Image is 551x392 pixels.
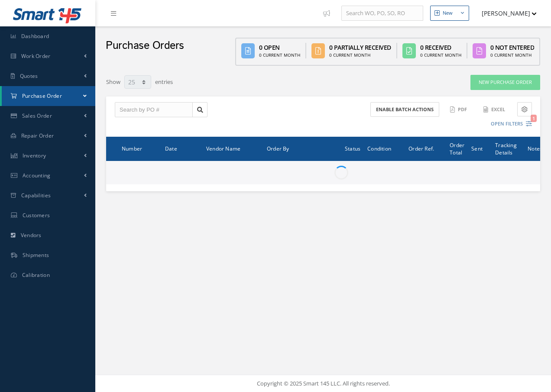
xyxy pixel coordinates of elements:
[21,32,49,40] span: Dashboard
[473,5,537,22] button: [PERSON_NAME]
[471,144,483,152] span: Sent
[115,102,193,118] input: Search by PO #
[259,43,300,52] div: 0 Open
[443,10,453,17] div: New
[21,52,51,60] span: Work Order
[2,86,95,106] a: Purchase Order
[155,74,173,87] label: entries
[470,75,540,90] a: New Purchase Order
[122,144,142,152] span: Number
[495,141,517,156] span: Tracking Details
[450,141,464,156] span: Order Total
[22,271,50,279] span: Calibration
[528,144,542,152] span: Notes
[21,192,51,199] span: Capabilities
[23,172,51,179] span: Accounting
[165,144,177,152] span: Date
[259,52,300,58] div: 0 Current Month
[408,144,434,152] span: Order Ref.
[23,251,49,259] span: Shipments
[341,6,423,21] input: Search WO, PO, SO, RO
[430,6,469,21] button: New
[370,102,439,117] button: Enable batch actions
[490,52,535,58] div: 0 Current Month
[446,102,473,117] button: PDF
[267,144,289,152] span: Order By
[21,231,42,239] span: Vendors
[420,52,461,58] div: 0 Current Month
[483,117,532,131] button: Open Filters1
[106,74,120,87] label: Show
[329,43,391,52] div: 0 Partially Received
[23,212,50,219] span: Customers
[329,52,391,58] div: 0 Current Month
[479,102,511,117] button: Excel
[531,115,537,122] span: 1
[22,92,62,100] span: Purchase Order
[206,144,240,152] span: Vendor Name
[106,39,184,52] h2: Purchase Orders
[20,72,38,80] span: Quotes
[367,144,391,152] span: Condition
[490,43,535,52] div: 0 Not Entered
[21,132,54,139] span: Repair Order
[420,43,461,52] div: 0 Received
[104,379,542,388] div: Copyright © 2025 Smart 145 LLC. All rights reserved.
[23,152,46,159] span: Inventory
[345,144,360,152] span: Status
[22,112,52,119] span: Sales Order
